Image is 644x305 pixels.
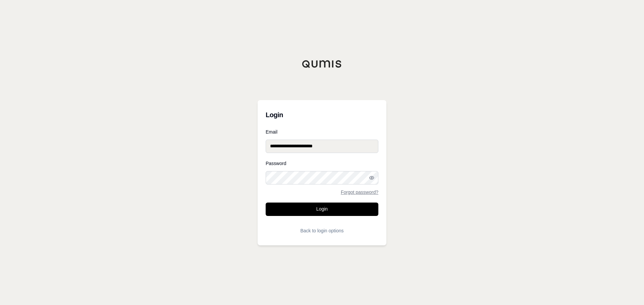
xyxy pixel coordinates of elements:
h3: Login [266,108,378,122]
label: Password [266,161,378,166]
button: Login [266,203,378,216]
img: Qumis [302,60,342,68]
button: Back to login options [266,224,378,237]
label: Email [266,130,378,134]
a: Forgot password? [341,190,378,195]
